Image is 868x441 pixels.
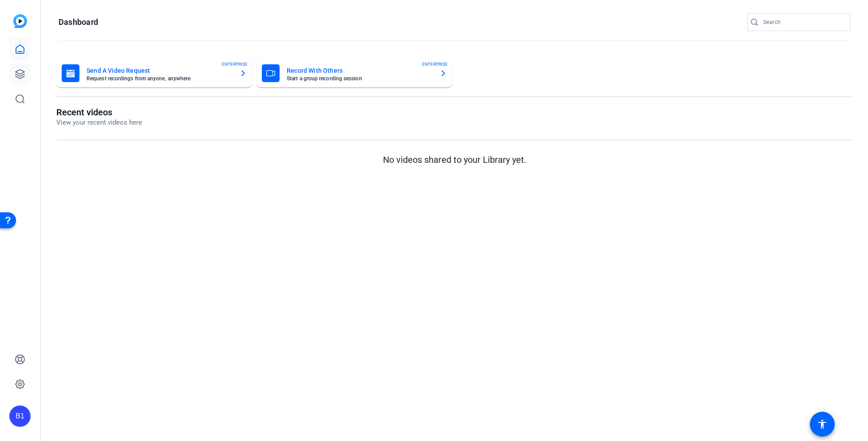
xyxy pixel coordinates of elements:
[56,118,142,128] p: View your recent videos here
[59,17,98,28] h1: Dashboard
[87,76,233,81] mat-card-subtitle: Request recordings from anyone, anywhere
[9,406,31,427] div: B1
[422,61,448,67] span: ENTERPRISE
[87,65,233,76] mat-card-title: Send A Video Request
[817,419,828,429] mat-icon: accessibility
[287,76,433,81] mat-card-subtitle: Start a group recording session
[56,59,252,87] button: Send A Video RequestRequest recordings from anyone, anywhereENTERPRISE
[222,61,248,67] span: ENTERPRISE
[13,14,27,28] img: blue-gradient.svg
[287,65,433,76] mat-card-title: Record With Others
[763,17,843,28] input: Search
[56,153,852,166] p: No videos shared to your Library yet.
[256,59,452,87] button: Record With OthersStart a group recording sessionENTERPRISE
[56,107,142,118] h1: Recent videos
